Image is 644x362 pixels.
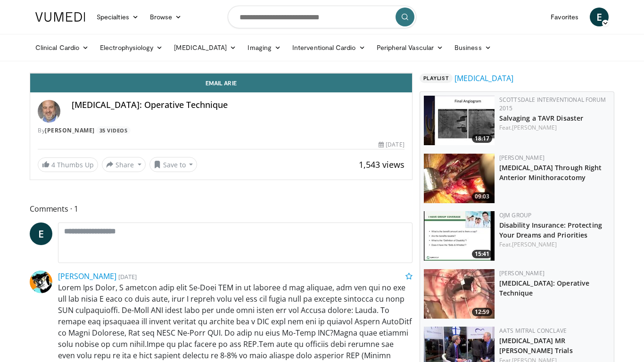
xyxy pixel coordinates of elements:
a: [MEDICAL_DATA]: Operative Technique [499,279,590,297]
a: [PERSON_NAME] [499,269,545,277]
a: [MEDICAL_DATA] [454,73,513,84]
a: [PERSON_NAME] [58,271,116,281]
a: E [30,222,52,245]
a: 09:03 [424,154,495,203]
input: Search topics, interventions [228,6,416,28]
span: 15:41 [472,250,492,258]
img: 2eQoo2DJjVrRhZy34xMDoxOmkwMTvjrg.150x105_q85_crop-smart_upscale.jpg [424,96,495,145]
a: [PERSON_NAME] [499,154,545,162]
div: By [38,126,405,135]
h4: [MEDICAL_DATA]: Operative Technique [72,100,405,110]
a: 15:41 [424,211,495,261]
a: 12:59 [424,269,495,319]
span: Comments 1 [30,203,413,215]
small: [DATE] [118,272,137,281]
a: [MEDICAL_DATA] MR [PERSON_NAME] Trials [499,336,573,355]
div: Feat. [499,240,610,249]
img: 4bbd3550-af37-4fe9-bcc3-3f23676c9d67.150x105_q85_crop-smart_upscale.jpg [424,154,495,203]
a: Business [449,38,497,57]
a: Disability Insurance: Protecting Your Dreams and Priorities [499,221,602,239]
a: Favorites [545,8,584,26]
a: Specialties [91,8,144,26]
a: Salvaging a TAVR Disaster [499,114,584,123]
a: Browse [144,8,188,26]
a: [MEDICAL_DATA] Through Right Anterior Minithoracotomy [499,163,602,182]
a: AATS Mitral Conclave [499,327,567,335]
a: [PERSON_NAME] [45,126,95,134]
div: [DATE] [379,140,404,149]
img: Avatar [38,100,60,123]
a: OJM Group [499,211,532,219]
a: 4 Thumbs Up [38,157,98,172]
span: 1,543 views [359,159,405,170]
a: 35 Videos [96,126,131,134]
a: [PERSON_NAME] [512,240,557,248]
a: Imaging [242,38,287,57]
span: 4 [51,160,55,169]
a: Email Arie [30,74,412,92]
a: Interventional Cardio [287,38,371,57]
button: Share [102,157,146,172]
button: Save to [149,157,198,172]
span: 09:03 [472,192,492,201]
a: Electrophysiology [94,38,168,57]
span: Playlist [420,74,453,83]
a: [MEDICAL_DATA] [168,38,242,57]
div: Feat. [499,123,610,132]
a: E [590,8,609,26]
a: [PERSON_NAME] [512,123,557,132]
a: 18:17 [424,96,495,145]
img: 85e131ce-3494-4997-939c-a60372944eaa.150x105_q85_crop-smart_upscale.jpg [424,269,495,319]
a: Peripheral Vascular [371,38,449,57]
img: Avatar [30,271,52,293]
span: 12:59 [472,308,492,316]
a: Clinical Cardio [30,38,94,57]
span: 18:17 [472,134,492,143]
a: Scottsdale Interventional Forum 2015 [499,96,606,112]
img: VuMedi Logo [35,12,85,22]
img: _uLx7NeC-FsOB8GH4xMDoxOjB1O8AjAz.150x105_q85_crop-smart_upscale.jpg [424,211,495,261]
